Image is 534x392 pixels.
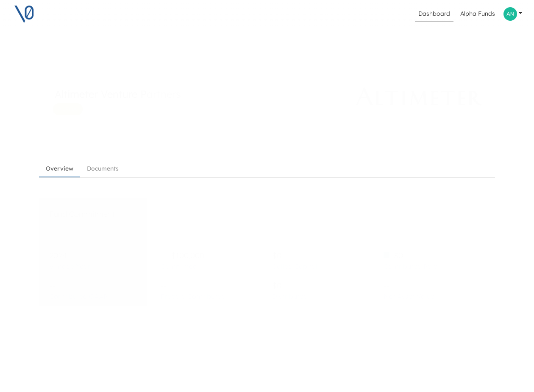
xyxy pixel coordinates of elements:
span: Distributed [272,292,308,301]
span: 2024 [49,251,67,260]
span: $0 [394,251,403,260]
span: Committed [161,261,197,271]
h3: Altimeter Venture Partners [55,88,336,100]
span: Alpha [53,103,83,115]
img: Altimeter Venture Partners [355,43,482,149]
img: Profile [503,7,517,21]
span: Called Capital [272,262,317,271]
span: $0 [272,281,281,290]
span: Net Asset Value [384,292,434,301]
a: Dashboard [415,6,453,22]
span: Contributed Paid [384,261,438,271]
span: Prepaid Contributed [161,292,225,301]
span: -- [161,281,167,290]
span: $0 [272,251,281,260]
span: $100,000 [171,251,204,260]
span: Fund Commitment [49,208,114,220]
span: -- [384,281,389,290]
a: Alpha Funds [457,6,498,22]
span: Contributed GAAP [49,292,108,301]
span: Last updated: [DATE] 02:38 PM [49,323,120,329]
span: -- [49,281,55,290]
a: Overview [39,161,80,177]
a: Documents [80,161,125,177]
span: Vintage Year [49,262,90,271]
img: V0 logo [14,3,35,25]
